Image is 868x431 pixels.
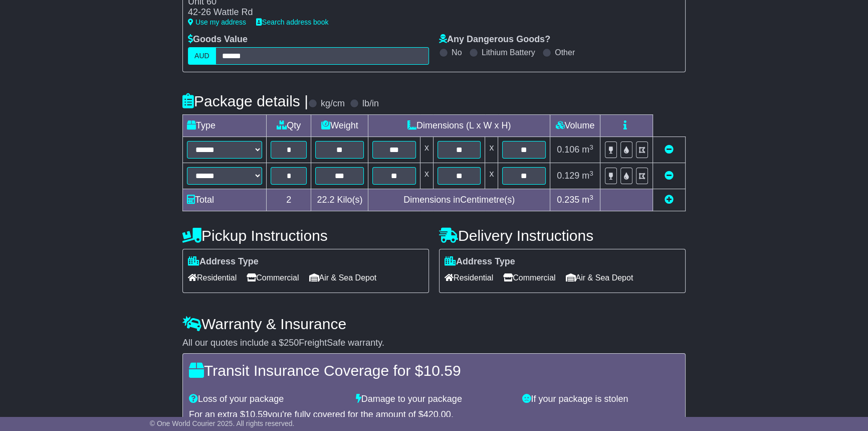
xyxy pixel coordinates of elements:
span: 0.106 [557,145,579,155]
label: kg/cm [321,98,345,109]
td: x [420,137,433,163]
label: Address Type [188,256,259,267]
span: Air & Sea Depot [309,270,377,285]
td: x [420,163,433,189]
div: If your package is stolen [517,394,684,405]
td: 2 [267,189,311,211]
h4: Warranty & Insurance [182,316,686,332]
span: Commercial [503,270,555,285]
td: Kilo(s) [311,189,368,211]
sup: 3 [589,170,593,177]
span: m [582,145,593,155]
span: 10.59 [245,409,268,419]
span: 420.00 [423,409,451,419]
sup: 3 [589,194,593,201]
label: lb/in [362,98,379,109]
div: Damage to your package [351,394,518,405]
span: 10.59 [423,362,461,379]
span: m [582,195,593,205]
a: Add new item [665,195,674,205]
span: Residential [445,270,493,285]
td: Dimensions in Centimetre(s) [368,189,550,211]
div: For an extra $ you're fully covered for the amount of $ . [189,409,679,420]
td: Dimensions (L x W x H) [368,115,550,137]
span: Commercial [247,270,299,285]
label: AUD [188,47,216,65]
h4: Pickup Instructions [182,227,429,244]
span: m [582,171,593,181]
label: Other [555,48,575,57]
h4: Delivery Instructions [439,227,686,244]
h4: Transit Insurance Coverage for $ [189,362,679,379]
a: Use my address [188,18,246,26]
td: x [485,163,498,189]
a: Search address book [256,18,328,26]
td: Qty [267,115,311,137]
span: 22.2 [317,195,334,205]
a: Remove this item [665,145,674,155]
td: x [485,137,498,163]
div: 42-26 Wattle Rd [188,7,410,18]
span: Air & Sea Depot [566,270,633,285]
sup: 3 [589,143,593,151]
label: No [452,48,462,57]
td: Volume [550,115,600,137]
span: 0.235 [557,195,579,205]
td: Total [183,189,267,211]
td: Weight [311,115,368,137]
div: All our quotes include a $ FreightSafe warranty. [182,338,686,349]
label: Any Dangerous Goods? [439,34,550,45]
label: Address Type [445,256,515,267]
td: Type [183,115,267,137]
h4: Package details | [182,93,308,109]
span: 250 [284,338,299,348]
div: Loss of your package [184,394,351,405]
span: 0.129 [557,171,579,181]
span: Residential [188,270,237,285]
span: © One World Courier 2025. All rights reserved. [150,419,295,427]
label: Goods Value [188,34,248,45]
a: Remove this item [665,171,674,181]
label: Lithium Battery [482,48,535,57]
